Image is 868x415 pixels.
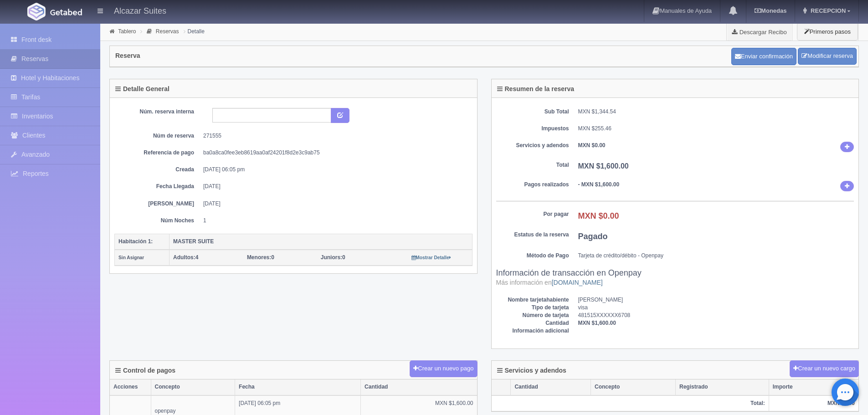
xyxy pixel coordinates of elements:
th: Fecha [235,379,361,395]
b: Habitación 1: [118,238,153,245]
b: MXN $1,600.00 [578,320,616,326]
dt: Núm Noches [121,217,194,225]
strong: Juniors: [321,254,342,261]
button: Primeros pasos [797,23,858,41]
dt: Fecha Llegada [121,183,194,190]
strong: Adultos: [173,254,195,261]
img: Getabed [27,3,46,20]
button: Enviar confirmación [731,48,796,65]
b: MXN $0.00 [578,211,619,220]
dd: Tarjeta de crédito/débito - Openpay [578,252,854,260]
dd: MXN $1,344.54 [578,108,854,116]
dt: Información adicional [496,327,569,335]
dt: Nombre tarjetahabiente [496,296,569,304]
span: RECEPCION [808,7,846,14]
small: Sin Asignar [118,255,144,260]
th: Registrado [675,379,769,395]
h4: Alcazar Suites [114,5,166,16]
dt: Total [496,161,569,169]
dt: Número de tarjeta [496,312,569,319]
dt: Núm. reserva interna [121,108,194,116]
h4: Servicios y adendos [497,367,566,374]
h4: Detalle General [115,86,169,92]
dt: Sub Total [496,108,569,116]
b: MXN $1,600.00 [578,162,629,170]
img: Getabed [50,9,82,15]
a: Tablero [118,28,136,35]
th: MASTER SUITE [169,234,473,250]
button: Crear un nuevo pago [410,360,477,377]
span: 4 [173,254,198,261]
dt: Cantidad [496,319,569,327]
dt: Referencia de pago [121,149,194,157]
dd: [DATE] 06:05 pm [203,166,466,174]
button: Crear un nuevo cargo [790,360,859,377]
b: - MXN $1,600.00 [578,181,620,188]
dd: ba0a8ca0fee3eb8619aa0af24201f8d2e3c9ab75 [203,149,466,157]
dt: [PERSON_NAME] [121,200,194,208]
li: Detalle [181,27,207,36]
small: Más información en [496,279,603,286]
dd: 271555 [203,132,466,140]
h3: Información de transacción en Openpay [496,269,854,287]
a: Descargar Recibo [727,23,792,41]
th: Acciones [110,379,151,395]
dt: Impuestos [496,125,569,133]
dd: [DATE] [203,200,466,208]
dt: Estatus de la reserva [496,231,569,239]
dd: [DATE] [203,183,466,190]
b: Monedas [755,7,786,14]
h4: Control de pagos [115,367,175,374]
small: Mostrar Detalle [411,255,451,260]
dd: 481515XXXXXX6708 [578,312,854,319]
dt: Servicios y adendos [496,142,569,149]
a: [DOMAIN_NAME] [552,279,603,286]
dd: 1 [203,217,466,225]
dt: Creada [121,166,194,174]
dd: visa [578,304,854,312]
span: 0 [247,254,274,261]
h4: Reserva [115,52,140,59]
dt: Núm de reserva [121,132,194,140]
th: Total: [492,395,769,411]
th: Concepto [151,379,235,395]
th: Cantidad [511,379,591,395]
dd: MXN $255.46 [578,125,854,133]
b: MXN $0.00 [578,142,606,149]
dd: [PERSON_NAME] [578,296,854,304]
a: Modificar reserva [798,48,857,65]
dt: Tipo de tarjeta [496,304,569,312]
strong: Menores: [247,254,271,261]
a: Mostrar Detalle [411,254,451,261]
b: Pagado [578,232,608,241]
a: Reservas [156,28,179,35]
span: 0 [321,254,345,261]
h4: Resumen de la reserva [497,86,575,92]
th: Concepto [591,379,676,395]
th: MXN $0.00 [769,395,858,411]
dt: Pagos realizados [496,181,569,189]
th: Importe [769,379,858,395]
th: Cantidad [361,379,477,395]
dt: Método de Pago [496,252,569,260]
dt: Por pagar [496,210,569,218]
